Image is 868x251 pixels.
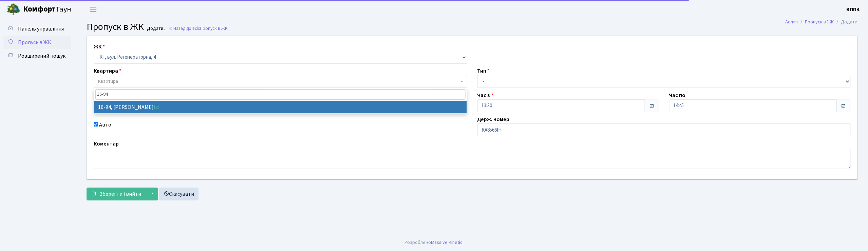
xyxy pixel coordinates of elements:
[23,4,56,15] b: Комфорт
[477,115,510,123] label: Держ. номер
[477,123,851,136] input: АА1234АА
[87,20,144,34] span: Пропуск в ЖК
[805,18,834,25] a: Пропуск в ЖК
[200,25,228,32] span: Пропуск в ЖК
[3,49,71,63] a: Розширений пошук
[146,26,166,32] small: Додати .
[18,52,65,60] span: Розширений пошук
[847,5,860,14] a: КПП4
[18,39,51,46] span: Пропуск в ЖК
[775,15,868,29] nav: breadcrumb
[94,67,121,75] label: Квартира
[786,18,798,25] a: Admin
[3,22,71,36] a: Панель управління
[431,239,463,246] a: Massive Kinetic
[98,78,118,85] span: Квартира
[477,67,490,75] label: Тип
[3,36,71,49] a: Пропуск в ЖК
[85,4,102,15] button: Переключити навігацію
[834,18,858,26] li: Додати
[99,190,141,198] span: Зберегти і вийти
[404,239,464,246] div: Розроблено .
[87,188,146,200] button: Зберегти і вийти
[847,6,860,13] b: КПП4
[23,4,71,15] span: Таун
[99,121,111,129] label: Авто
[18,25,64,33] span: Панель управління
[94,101,467,113] li: 16-94, [PERSON_NAME]
[94,140,119,148] label: Коментар
[7,3,20,16] img: logo.png
[169,25,228,32] a: Назад до всіхПропуск в ЖК
[94,43,105,51] label: ЖК
[159,188,199,200] a: Скасувати
[669,91,686,99] label: Час по
[477,91,494,99] label: Час з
